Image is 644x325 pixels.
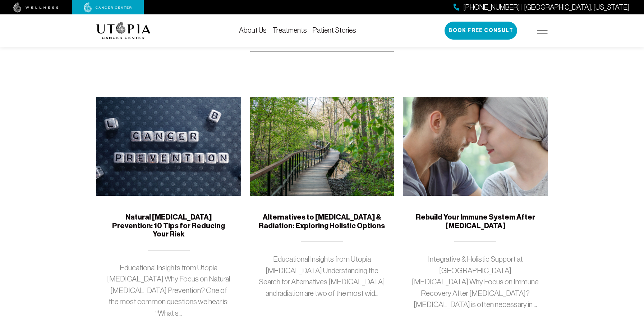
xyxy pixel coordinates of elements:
[411,213,539,230] h5: Rebuild Your Immune System After [MEDICAL_DATA]
[411,253,539,310] p: Integrative & Holistic Support at [GEOGRAPHIC_DATA][MEDICAL_DATA] Why Focus on Immune Recovery Af...
[537,28,548,33] img: icon-hamburger
[258,213,386,230] h5: Alternatives to [MEDICAL_DATA] & Radiation: Exploring Holistic Options
[96,22,151,39] img: logo
[313,26,356,34] a: Patient Stories
[258,253,386,299] p: Educational Insights from Utopia [MEDICAL_DATA] Understanding the Search for Alternatives [MEDICA...
[403,97,548,196] img: Rebuild Your Immune System After Chemotherapy
[454,2,630,13] a: [PHONE_NUMBER] | [GEOGRAPHIC_DATA], [US_STATE]
[445,22,517,40] button: Book Free Consult
[463,2,630,13] span: [PHONE_NUMBER] | [GEOGRAPHIC_DATA], [US_STATE]
[250,97,395,196] img: Alternatives to Chemo & Radiation: Exploring Holistic Options
[105,262,233,319] p: Educational Insights from Utopia [MEDICAL_DATA] Why Focus on Natural [MEDICAL_DATA] Prevention? O...
[239,26,267,34] a: About Us
[96,97,241,196] img: Natural Cancer Prevention: 10 Tips for Reducing Your Risk
[84,3,132,13] img: cancer center
[105,213,233,239] h5: Natural [MEDICAL_DATA] Prevention: 10 Tips for Reducing Your Risk
[272,26,307,34] a: Treatments
[13,3,59,13] img: wellness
